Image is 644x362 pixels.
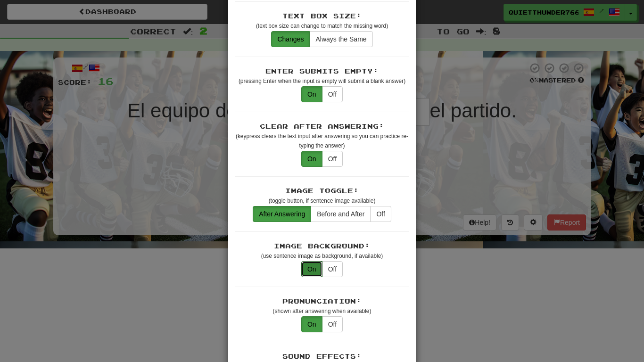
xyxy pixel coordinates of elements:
[322,86,343,102] button: Off
[322,316,343,332] button: Off
[239,78,405,84] small: (pressing Enter when the input is empty will submit a blank answer)
[301,261,322,277] button: On
[261,253,383,259] small: (use sentence image as background, if available)
[301,151,322,167] button: On
[301,261,343,277] div: translations
[322,151,343,167] button: Off
[235,66,409,76] div: Enter Submits Empty:
[269,197,376,204] small: (toggle button, if sentence image available)
[235,122,409,131] div: Clear After Answering:
[256,23,388,29] small: (text box size can change to match the missing word)
[322,261,343,277] button: Off
[273,308,372,314] small: (shown after answering when available)
[301,316,322,332] button: On
[235,11,409,21] div: Text Box Size:
[311,206,371,222] button: Before and After
[301,86,322,102] button: On
[235,186,409,196] div: Image Toggle:
[309,31,372,47] button: Always the Same
[271,31,310,47] button: Changes
[370,206,391,222] button: Off
[253,206,311,222] button: After Answering
[235,296,409,306] div: Pronunciation:
[253,206,391,222] div: translations
[235,241,409,251] div: Image Background:
[236,133,408,149] small: (keypress clears the text input after answering so you can practice re-typing the answer)
[235,352,409,361] div: Sound Effects:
